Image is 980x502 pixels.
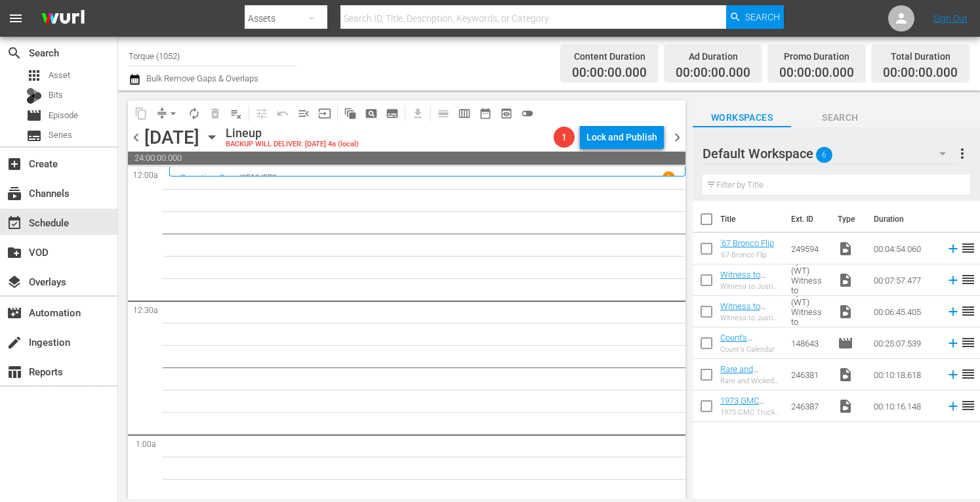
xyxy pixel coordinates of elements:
a: Witness to Justice by A&E (WT) Witness to Justice: [PERSON_NAME] 150 [720,270,781,329]
span: Create [7,156,22,172]
span: Reports [7,364,22,380]
div: Count's Calendar [720,345,781,354]
td: 00:04:54.060 [868,233,941,264]
span: Loop Content [184,103,205,124]
span: Video [838,367,853,383]
span: Schedule [7,215,22,231]
span: 00:00:00.000 [676,66,750,81]
span: reorder [960,240,976,256]
span: chevron_right [669,129,685,146]
span: Workspaces [693,110,791,126]
span: Search [7,45,22,61]
td: Witness to Justice by A&E (WT) Witness to Justice: [PERSON_NAME] 150 [786,296,832,327]
td: 246381 [786,359,832,390]
span: Fill episodes with ad slates [293,103,314,124]
svg: Add to Schedule [946,367,960,382]
span: calendar_view_week_outlined [458,107,471,120]
th: Title [720,201,783,238]
span: pageview_outlined [365,107,378,120]
span: Video [838,304,853,320]
span: VOD [7,245,22,261]
div: Content Duration [572,47,647,66]
span: auto_awesome_motion_outlined [344,107,357,120]
span: Video [838,398,853,414]
p: 1 [666,173,671,182]
span: Refresh All Search Blocks [335,100,361,126]
span: Week Calendar View [454,103,475,124]
span: menu [8,10,24,26]
span: Episode [26,108,42,123]
svg: Add to Schedule [946,304,960,319]
a: 1973 GMC Truck Gets EPIC Air Brush [720,396,780,425]
span: Update Metadata from Key Asset [314,103,335,124]
span: reorder [960,398,976,413]
span: Day Calendar View [428,100,454,126]
span: reorder [960,366,976,382]
div: Default Workspace [703,135,958,172]
span: Search [791,110,889,126]
span: subtitles_outlined [386,107,399,120]
span: more_vert [954,146,970,161]
div: [DATE] [144,127,199,148]
td: 00:06:45.405 [868,296,941,327]
td: 246387 [786,390,832,422]
span: reorder [960,303,976,319]
span: Video [838,241,853,257]
span: preview_outlined [500,107,513,120]
span: reorder [960,272,976,287]
span: Automation [7,305,22,321]
th: Type [830,201,866,238]
span: Overlays [7,274,22,290]
div: Rare and Wicked 1962 [PERSON_NAME] [720,377,781,385]
p: SE10 / [241,173,263,182]
span: date_range_outlined [479,107,492,120]
div: Witness to Justice by A&E (WT) Witness to Justice: [PERSON_NAME] 150 [720,314,781,322]
a: Witness to Justice by A&E (WT) Witness to Justice: [PERSON_NAME] 150 [720,301,781,360]
td: 00:25:07.539 [868,327,941,359]
div: Lineup [226,126,359,140]
span: Create Search Block [361,103,382,124]
button: Search [726,5,784,29]
a: Counting Cars [180,173,238,183]
span: Bulk Remove Gaps & Overlaps [144,73,258,83]
td: 00:07:57.477 [868,264,941,296]
div: Total Duration [883,47,958,66]
span: reorder [960,335,976,350]
span: Search [745,5,780,29]
span: playlist_remove_outlined [230,107,243,120]
span: arrow_drop_down [167,107,180,120]
td: 148643 [786,327,832,359]
svg: Add to Schedule [946,399,960,413]
span: menu_open [297,107,310,120]
div: Bits [26,88,42,104]
td: 00:10:18.618 [868,359,941,390]
p: EP9 [263,173,277,182]
span: Copy Lineup [131,103,152,124]
th: Ext. ID [783,201,830,238]
span: Video [838,272,853,288]
span: Customize Events [247,100,272,126]
span: Asset [26,68,42,83]
span: Month Calendar View [475,103,496,124]
span: Download as CSV [403,100,428,126]
span: Create Series Block [382,103,403,124]
span: 00:00:00.000 [572,66,647,81]
span: 24:00:00.000 [128,152,685,165]
svg: Add to Schedule [946,241,960,256]
a: '67 Bronco Flip [720,238,774,248]
p: / [238,173,241,182]
span: 1 [554,132,575,142]
td: Witness to Justice by A&E (WT) Witness to Justice: [PERSON_NAME] 150 [786,264,832,296]
span: autorenew_outlined [188,107,201,120]
span: 00:00:00.000 [883,66,958,81]
img: ans4CAIJ8jUAAAAAAAAAAAAAAAAAAAAAAAAgQb4GAAAAAAAAAAAAAAAAAAAAAAAAJMjXAAAAAAAAAAAAAAAAAAAAAAAAgAT5G... [31,3,94,34]
span: Episode [49,109,78,122]
button: Lock and Publish [580,125,664,149]
span: compress [155,107,169,120]
span: Asset [49,69,70,82]
span: Ingestion [7,335,22,350]
td: 249594 [786,233,832,264]
svg: Add to Schedule [946,336,960,350]
span: Series [26,128,42,144]
span: 00:00:00.000 [779,66,854,81]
